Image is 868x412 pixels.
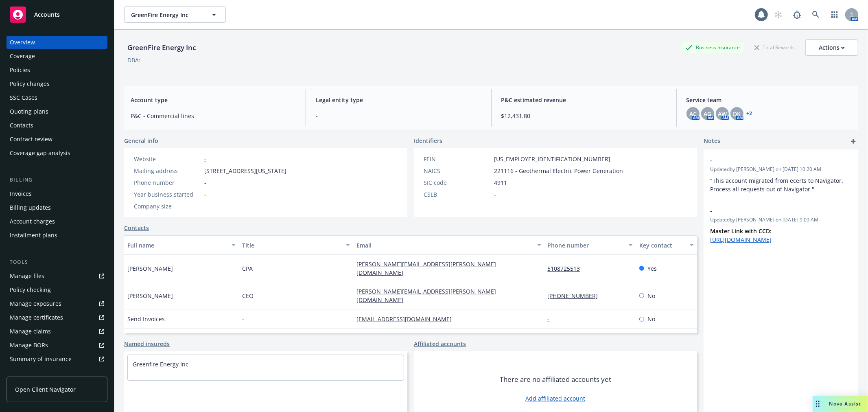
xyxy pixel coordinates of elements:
span: - [204,202,206,210]
a: Billing updates [7,201,107,214]
a: Coverage gap analysis [7,147,107,160]
a: - [204,155,206,163]
button: Nova Assist [813,396,868,412]
span: General info [124,136,158,145]
a: Contacts [124,224,149,232]
a: Quoting plans [7,105,107,118]
span: DK [733,110,741,118]
a: Coverage [7,50,107,63]
div: Year business started [134,190,201,199]
div: Quoting plans [10,105,48,118]
a: Named insureds [124,340,170,348]
a: SSC Cases [7,91,107,104]
span: Account type [131,96,296,104]
div: Policy checking [10,283,51,296]
div: Email [356,241,532,250]
div: Billing [7,176,107,184]
a: +2 [747,111,752,116]
div: SSC Cases [10,91,37,104]
span: [STREET_ADDRESS][US_STATE] [204,167,286,175]
a: Policy checking [7,283,107,296]
div: Phone number [134,178,201,187]
div: Overview [10,36,35,49]
a: [PERSON_NAME][EMAIL_ADDRESS][PERSON_NAME][DOMAIN_NAME] [356,260,496,276]
a: [PERSON_NAME][EMAIL_ADDRESS][PERSON_NAME][DOMAIN_NAME] [356,287,496,304]
span: [PERSON_NAME] [127,264,173,273]
span: P&C - Commercial lines [131,112,296,120]
div: Manage claims [10,325,51,338]
button: Actions [805,39,858,56]
div: Contract review [10,133,52,146]
a: - [548,315,556,323]
span: Open Client Navigator [15,385,76,394]
span: - [710,156,831,164]
div: Key contact [639,241,685,250]
div: GreenFire Energy Inc [124,42,199,53]
div: SIC code [424,178,491,187]
a: Installment plans [7,229,107,242]
div: Contacts [10,119,33,132]
a: [EMAIL_ADDRESS][DOMAIN_NAME] [356,315,458,323]
div: Manage BORs [10,339,48,352]
span: GreenFire Energy Inc [131,11,201,19]
div: Manage files [10,270,44,283]
div: Coverage gap analysis [10,147,70,160]
div: Company size [134,202,201,210]
button: Phone number [544,235,636,255]
span: There are no affiliated accounts yet [500,375,611,384]
div: Billing updates [10,201,51,214]
span: Nova Assist [829,400,861,407]
div: Manage certificates [10,311,63,324]
span: Legal entity type [316,96,481,104]
div: Total Rewards [750,42,799,53]
span: - [242,315,244,323]
span: - [204,190,206,199]
span: "This account migrated from ecerts to Navigator. Process all requests out of Navigator." [710,177,845,193]
a: Summary of insurance [7,353,107,366]
div: Summary of insurance [10,353,72,366]
div: Mailing address [134,167,201,175]
span: [US_EMPLOYER_IDENTIFICATION_NUMBER] [494,155,610,163]
a: 5108725513 [548,265,587,272]
div: NAICS [424,167,491,175]
strong: Master Link with CCD: [710,227,772,235]
button: Email [353,235,544,255]
div: FEIN [424,155,491,163]
span: Identifiers [414,136,442,145]
span: 221116 - Geothermal Electric Power Generation [494,167,623,175]
a: Search [808,7,824,23]
div: Business Insurance [681,42,744,53]
span: - [316,112,481,120]
div: Title [242,241,341,250]
span: Updated by [PERSON_NAME] on [DATE] 9:09 AM [710,216,852,224]
a: Contract review [7,133,107,146]
a: Manage certificates [7,311,107,324]
span: CEO [242,291,254,300]
button: Key contact [636,235,697,255]
span: Accounts [34,11,60,18]
a: Manage exposures [7,297,107,310]
a: Greenfire Energy Inc [133,360,188,368]
div: Full name [127,241,227,250]
button: Title [239,235,354,255]
span: Updated by [PERSON_NAME] on [DATE] 10:20 AM [710,166,852,173]
div: -Updatedby [PERSON_NAME] on [DATE] 10:20 AM"This account migrated from ecerts to Navigator. Proce... [704,149,858,200]
div: Actions [819,40,845,55]
a: Affiliated accounts [414,340,466,348]
a: Overview [7,36,107,49]
span: - [204,178,206,187]
span: 4911 [494,178,507,187]
div: Invoices [10,187,32,200]
span: Service team [687,96,852,104]
div: DBA: - [127,56,142,64]
a: Add affiliated account [526,394,586,403]
a: Policies [7,64,107,77]
div: Manage exposures [10,297,61,310]
div: Phone number [548,241,624,250]
span: - [710,206,831,215]
span: Send Invoices [127,315,165,323]
span: - [494,190,496,199]
span: Notes [704,136,720,146]
a: Report a Bug [789,7,805,23]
